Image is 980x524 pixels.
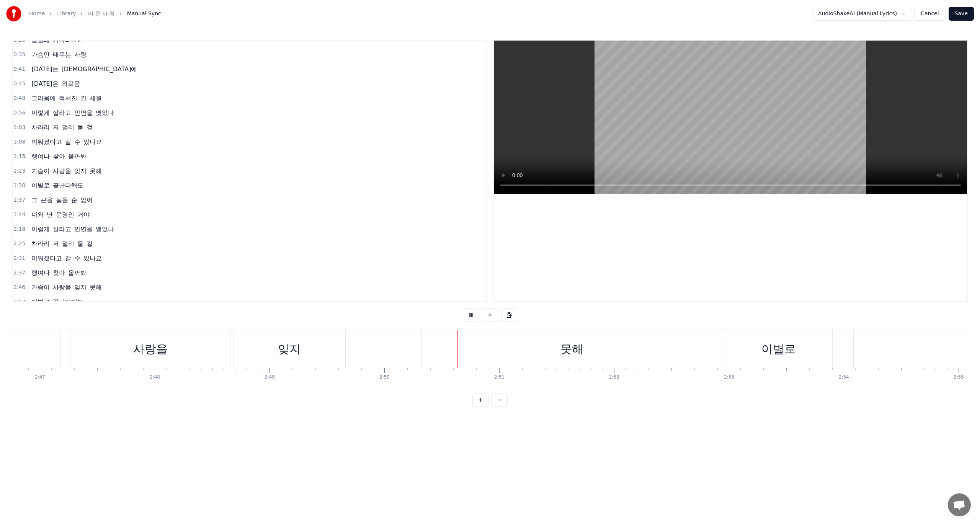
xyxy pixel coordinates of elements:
[13,284,25,291] span: 2:46
[13,298,25,306] span: 2:52
[80,94,87,103] span: 긴
[13,124,25,131] span: 1:03
[13,65,25,73] span: 0:41
[31,268,51,277] span: 행여나
[83,254,103,263] span: 있나요
[949,7,974,21] button: Save
[77,210,90,219] span: 거야
[13,240,25,248] span: 2:25
[13,196,25,204] span: 1:37
[13,80,25,88] span: 0:45
[52,283,72,292] span: 사랑을
[127,10,161,18] span: Manual Sync
[13,95,25,102] span: 0:48
[61,65,138,73] span: [DEMOGRAPHIC_DATA]에
[560,340,583,357] div: 못해
[52,268,66,277] span: 찾아
[89,94,103,103] span: 세월
[80,196,93,204] span: 없어
[73,283,87,292] span: 잊지
[914,7,945,21] button: Cancel
[13,109,25,117] span: 0:56
[31,181,51,190] span: 이별로
[31,254,63,263] span: 미워졌다고
[86,239,93,248] span: 걸
[13,182,25,189] span: 1:30
[73,167,87,175] span: 잊지
[61,239,75,248] span: 멀리
[13,225,25,233] span: 2:18
[77,123,84,132] span: 둘
[31,65,59,73] span: [DATE]는
[839,374,849,380] div: 2:54
[494,374,505,380] div: 2:51
[150,374,160,380] div: 2:48
[55,196,69,204] span: 놓을
[73,137,81,146] span: 수
[29,10,45,18] a: Home
[133,340,168,357] div: 사랑을
[13,167,25,175] span: 1:23
[31,196,38,204] span: 그
[13,153,25,160] span: 1:15
[35,374,45,380] div: 2:47
[95,225,115,233] span: 맺었나
[73,225,93,233] span: 인연을
[31,108,51,117] span: 이렇게
[89,283,103,292] span: 못해
[31,79,59,88] span: [DATE]은
[40,196,54,204] span: 끈을
[379,374,390,380] div: 2:50
[13,51,25,59] span: 0:35
[31,239,51,248] span: 차라리
[31,297,51,306] span: 이별로
[31,94,57,103] span: 그리움에
[67,152,87,161] span: 올까봐
[52,181,84,190] span: 끝난다해도
[77,239,84,248] span: 둘
[58,94,78,103] span: 적셔진
[29,10,161,18] nav: breadcrumb
[31,283,51,292] span: 가슴이
[724,374,734,380] div: 2:53
[13,255,25,262] span: 2:31
[31,50,51,59] span: 가슴만
[278,340,301,357] div: 잊지
[52,239,60,248] span: 저
[13,138,25,146] span: 1:08
[88,10,114,18] a: 미 운 사 랑
[52,225,72,233] span: 살라고
[73,50,87,59] span: 사랑
[31,167,51,175] span: 가슴이
[73,108,93,117] span: 인연을
[948,493,971,516] div: 채팅 열기
[31,152,51,161] span: 행여나
[31,123,51,132] span: 차라리
[52,50,72,59] span: 태우는
[57,10,76,18] a: Library
[86,123,93,132] span: 걸
[954,374,964,380] div: 2:55
[13,211,25,219] span: 1:44
[61,123,75,132] span: 멀리
[83,137,103,146] span: 있나요
[52,167,72,175] span: 사랑을
[52,297,84,306] span: 끝난다해도
[6,6,21,21] img: youka
[52,108,72,117] span: 살라고
[761,340,796,357] div: 이별로
[13,269,25,277] span: 2:37
[609,374,619,380] div: 2:52
[67,268,87,277] span: 올까봐
[73,254,81,263] span: 수
[55,210,75,219] span: 운명인
[46,210,54,219] span: 난
[265,374,275,380] div: 2:49
[89,167,103,175] span: 못해
[52,123,60,132] span: 저
[95,108,115,117] span: 맺었나
[31,210,44,219] span: 너와
[31,137,63,146] span: 미워졌다고
[70,196,78,204] span: 순
[31,225,51,233] span: 이렇게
